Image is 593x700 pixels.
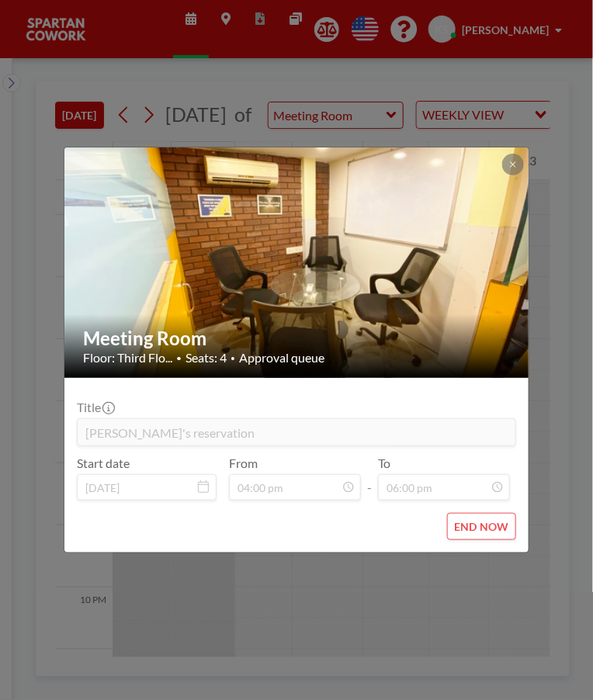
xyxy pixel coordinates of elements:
label: To [378,456,390,471]
span: Floor: Third Flo... [83,350,172,366]
span: - [367,461,372,495]
span: Seats: 4 [186,350,227,366]
span: Approval queue [239,350,324,366]
img: 537.jpg [64,88,530,437]
button: END NOW [447,513,516,540]
span: • [231,353,235,363]
span: • [176,352,182,364]
label: Start date [77,456,130,471]
input: Kuldeep's reservation [78,419,515,445]
label: Title [77,400,113,415]
h2: Meeting Room [83,327,512,350]
label: From [229,456,258,471]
